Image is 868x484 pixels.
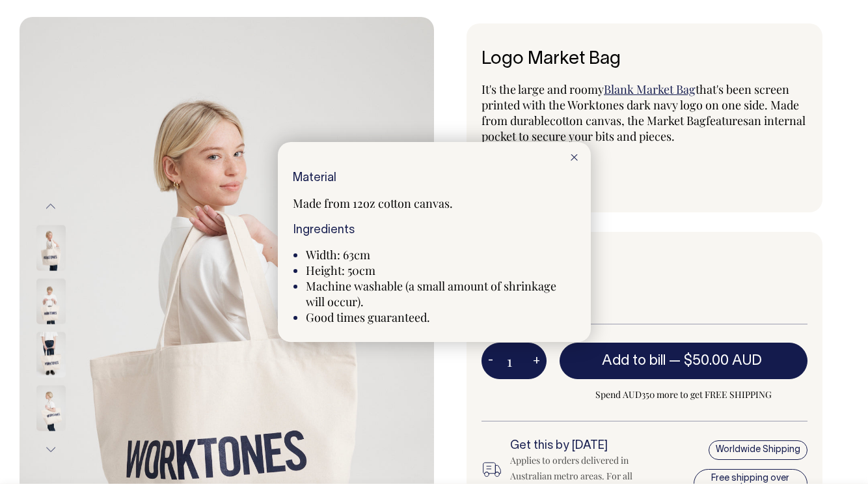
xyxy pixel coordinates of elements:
span: Height: 50cm [306,263,375,278]
span: Ingredients [293,225,355,236]
span: Material [293,173,336,184]
span: Machine washable (a small amount of shrinkage will occur). [306,278,556,309]
span: Width: 63cm [306,247,370,263]
span: Good times guaranteed. [306,309,430,325]
span: Made from 12oz cotton canvas. [293,195,453,211]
